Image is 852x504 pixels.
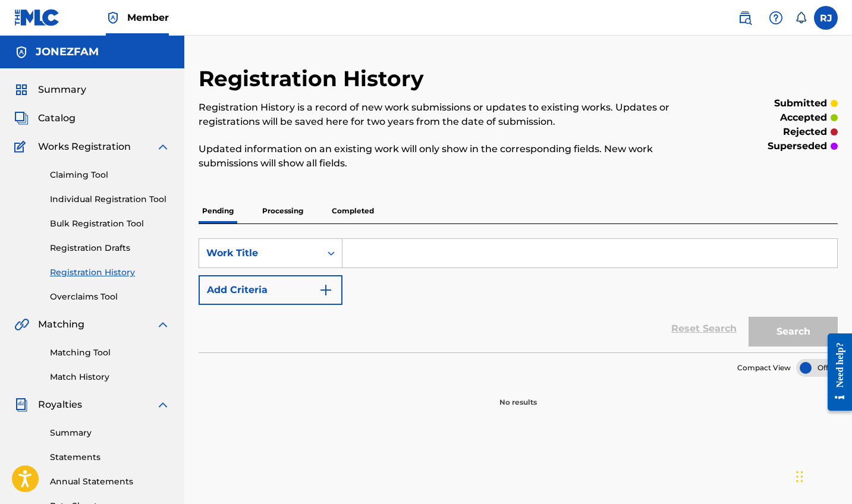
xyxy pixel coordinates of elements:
div: Work Title [206,246,313,260]
img: expand [156,140,170,154]
span: Compact View [737,363,791,373]
div: Help [764,6,788,30]
a: SummarySummary [14,83,86,97]
span: Catalog [38,111,76,125]
div: User Menu [814,6,838,30]
span: Summary [38,83,86,97]
img: help [769,11,783,25]
img: Accounts [14,45,29,59]
div: Notifications [795,12,807,24]
p: Updated information on an existing work will only show in the corresponding fields. New work subm... [199,142,691,171]
img: Summary [14,83,29,97]
img: Top Rightsholder [106,11,120,25]
p: No results [499,383,537,408]
p: rejected [783,125,827,139]
img: Royalties [14,398,29,412]
p: accepted [780,111,827,125]
img: Matching [14,317,29,332]
img: expand [156,398,170,412]
form: Search Form [199,238,838,352]
button: Add Criteria [199,275,342,305]
iframe: Resource Center [819,322,852,423]
a: Statements [50,451,170,464]
a: Public Search [733,6,757,30]
span: Member [127,11,169,24]
p: Pending [199,199,237,223]
a: Registration Drafts [50,242,170,254]
img: search [738,11,752,25]
p: superseded [768,139,827,153]
div: Drag [796,459,803,494]
p: Completed [328,199,378,223]
img: MLC Logo [14,9,60,26]
a: Summary [50,427,170,439]
a: Overclaims Tool [50,291,170,303]
span: Royalties [38,398,82,412]
img: Works Registration [14,140,30,154]
iframe: Chat Widget [793,447,852,504]
span: Matching [38,317,84,332]
a: Bulk Registration Tool [50,218,170,230]
p: Processing [259,199,307,223]
a: Registration History [50,266,170,279]
p: submitted [774,96,827,111]
img: 9d2ae6d4665cec9f34b9.svg [319,283,333,297]
a: Individual Registration Tool [50,193,170,206]
h5: JONEZFAM [36,45,99,59]
a: Claiming Tool [50,169,170,181]
h2: Registration History [199,65,430,92]
img: expand [156,317,170,332]
p: Registration History is a record of new work submissions or updates to existing works. Updates or... [199,100,691,129]
a: Match History [50,371,170,383]
a: Matching Tool [50,346,170,359]
a: CatalogCatalog [14,111,76,125]
span: Works Registration [38,140,131,154]
img: Catalog [14,111,29,125]
a: Annual Statements [50,475,170,488]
